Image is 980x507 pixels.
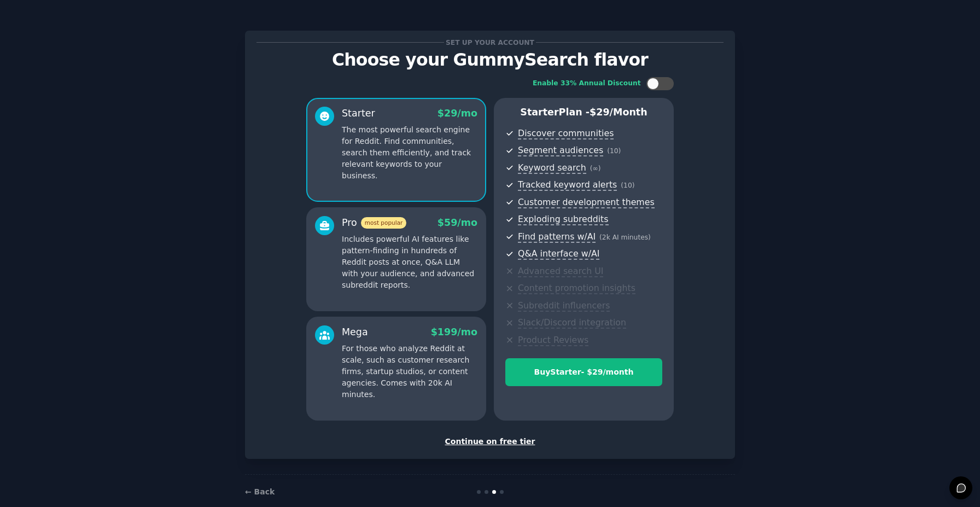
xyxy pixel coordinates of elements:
[518,300,610,312] span: Subreddit influencers
[518,335,588,346] span: Product Reviews
[590,165,601,172] span: ( ∞ )
[518,231,596,243] span: Find patterns w/AI
[518,179,617,191] span: Tracked keyword alerts
[256,436,724,447] div: Continue on free tier
[505,106,662,119] p: Starter Plan -
[506,366,662,378] div: Buy Starter - $ 29 /month
[518,162,586,174] span: Keyword search
[599,234,651,241] span: ( 2k AI minutes )
[518,145,603,156] span: Segment audiences
[518,266,603,277] span: Advanced search UI
[621,182,634,189] span: ( 10 )
[437,217,477,228] span: $ 59 /mo
[505,358,662,386] button: BuyStarter- $29/month
[607,147,621,155] span: ( 10 )
[342,343,477,400] p: For those who analyze Reddit at scale, such as customer research firms, startup studios, or conte...
[533,79,641,89] div: Enable 33% Annual Discount
[342,325,368,339] div: Mega
[437,108,477,119] span: $ 29 /mo
[518,214,608,225] span: Exploding subreddits
[590,107,647,118] span: $ 29 /month
[245,487,275,496] a: ← Back
[431,327,477,337] span: $ 199 /mo
[518,248,599,260] span: Q&A interface w/AI
[518,283,635,294] span: Content promotion insights
[444,37,536,48] span: Set up your account
[342,234,477,291] p: Includes powerful AI features like pattern-finding in hundreds of Reddit posts at once, Q&A LLM w...
[342,216,406,230] div: Pro
[518,317,626,329] span: Slack/Discord integration
[518,197,655,208] span: Customer development themes
[361,217,407,229] span: most popular
[518,128,614,139] span: Discover communities
[342,107,375,120] div: Starter
[342,124,477,182] p: The most powerful search engine for Reddit. Find communities, search them efficiently, and track ...
[256,50,724,69] p: Choose your GummySearch flavor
